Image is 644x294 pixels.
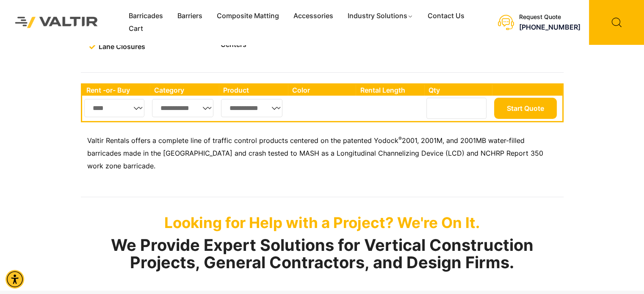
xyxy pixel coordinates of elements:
[6,270,24,289] div: Accessibility Menu
[150,85,219,96] th: Category
[87,136,543,170] span: 2001, 2001M, and 2001MB water-filled barricades made in the [GEOGRAPHIC_DATA] and crash tested to...
[420,10,472,22] a: Contact Us
[122,10,170,22] a: Barricades
[519,14,580,21] div: Request Quote
[122,22,150,35] a: Cart
[81,214,564,231] p: Looking for Help with a Project? We're On It.
[219,85,288,96] th: Product
[356,85,424,96] th: Rental Length
[87,136,398,145] span: Valtir Rentals offers a complete line of traffic control products centered on the patented Yodock
[84,99,145,117] select: Single select
[426,98,486,119] input: Number
[494,98,557,119] button: Start Quote
[288,85,356,96] th: Color
[398,135,402,142] sup: ®
[170,10,210,22] a: Barriers
[97,41,145,53] span: Lane Closures
[519,23,580,31] a: call (888) 496-3625
[424,85,492,96] th: Qty
[210,10,286,22] a: Composite Matting
[81,236,564,272] h2: We Provide Expert Solutions for Vertical Construction Projects, General Contractors, and Design F...
[82,85,150,96] th: Rent -or- Buy
[6,8,107,36] img: Valtir Rentals
[286,10,340,22] a: Accessories
[340,10,420,22] a: Industry Solutions
[152,99,214,117] select: Single select
[221,99,282,117] select: Single select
